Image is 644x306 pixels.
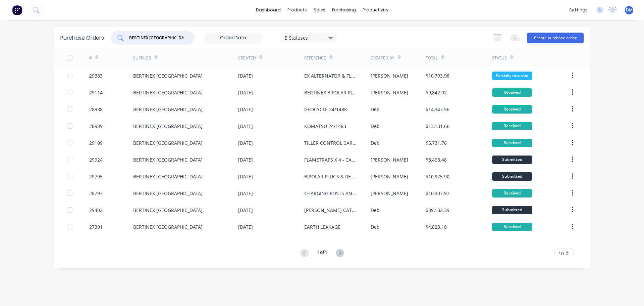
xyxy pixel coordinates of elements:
[492,88,532,97] div: Received
[304,89,357,96] div: BERTINEX BIPOLAR PLUGS
[133,55,151,61] div: Supplier
[89,223,103,230] div: 27391
[371,89,408,96] div: [PERSON_NAME]
[329,5,359,15] div: purchasing
[492,206,532,214] div: Submitted
[359,5,392,15] div: productivity
[492,156,532,164] div: Submitted
[89,106,103,113] div: 28938
[426,72,449,79] div: $10,793.98
[238,173,253,180] div: [DATE]
[371,55,394,61] div: Created By
[492,105,532,114] div: Received
[492,122,532,130] div: Received
[128,35,184,41] input: Search purchase orders...
[371,223,380,230] div: Deb
[284,5,310,15] div: products
[304,123,346,130] div: KOMATSU 24/1483
[253,5,284,15] a: dashboard
[492,55,507,61] div: Status
[133,207,203,214] div: BERTINEX [GEOGRAPHIC_DATA]
[285,34,333,41] div: 5 Statuses
[492,172,532,181] div: Submitted
[426,156,447,163] div: $3,468.48
[60,34,104,42] div: Purchase Orders
[426,89,447,96] div: $9,842.02
[304,173,357,180] div: BIPOLAR PLUGS & RESIN
[304,156,357,163] div: FLAMETRAPS X 4 - CAT DP25 AIR DRY
[238,123,253,130] div: [DATE]
[371,190,408,197] div: [PERSON_NAME]
[304,139,357,146] div: TILLER CONTROL CARD DULUX
[89,123,103,130] div: 28939
[492,223,532,231] div: Received
[371,156,408,163] div: [PERSON_NAME]
[304,106,347,113] div: GEOCYCLE 24/1488
[133,106,203,113] div: BERTINEX [GEOGRAPHIC_DATA]
[133,156,203,163] div: BERTINEX [GEOGRAPHIC_DATA]
[426,123,449,130] div: $13,131.66
[566,5,591,15] div: settings
[89,207,103,214] div: 29402
[304,55,326,61] div: Reference
[371,123,380,130] div: Deb
[238,72,253,79] div: [DATE]
[426,190,449,197] div: $10,307.97
[310,5,329,15] div: sales
[304,72,357,79] div: EX ALTERNATOR & FLAMETRAPS - GEOCYCLE/KOMATSU
[317,249,327,258] div: 1 of 4
[133,123,203,130] div: BERTINEX [GEOGRAPHIC_DATA]
[89,190,103,197] div: 28797
[133,223,203,230] div: BERTINEX [GEOGRAPHIC_DATA]
[371,173,408,180] div: [PERSON_NAME]
[89,72,103,79] div: 29383
[492,189,532,198] div: Received
[205,33,261,43] input: Order Date
[238,223,253,230] div: [DATE]
[89,139,103,146] div: 29109
[89,173,103,180] div: 29795
[492,72,532,80] div: Partially received
[133,89,203,96] div: BERTINEX [GEOGRAPHIC_DATA]
[238,207,253,214] div: [DATE]
[304,223,340,230] div: EARTH LEAKAGE
[371,72,408,79] div: [PERSON_NAME]
[133,72,203,79] div: BERTINEX [GEOGRAPHIC_DATA]
[426,173,449,180] div: $10,975.90
[133,190,203,197] div: BERTINEX [GEOGRAPHIC_DATA]
[89,156,103,163] div: 29924
[371,207,380,214] div: Deb
[238,156,253,163] div: [DATE]
[371,139,380,146] div: Deb
[89,89,103,96] div: 29114
[89,55,92,61] div: #
[133,173,203,180] div: BERTINEX [GEOGRAPHIC_DATA]
[426,139,447,146] div: $5,731.76
[558,250,564,257] span: 10
[238,106,253,113] div: [DATE]
[133,139,203,146] div: BERTINEX [GEOGRAPHIC_DATA]
[426,207,449,214] div: $39,132.39
[626,7,633,13] span: DM
[426,106,449,113] div: $14,347.56
[426,223,447,230] div: $4,823.18
[371,106,380,113] div: Deb
[238,89,253,96] div: [DATE]
[238,55,256,61] div: Created
[238,190,253,197] div: [DATE]
[492,139,532,147] div: Received
[527,33,584,43] button: Create purchase order
[426,55,438,61] div: Total
[304,190,357,197] div: CHARGING POSTS AND FLAME TRAPS
[238,139,253,146] div: [DATE]
[304,207,357,214] div: [PERSON_NAME] CAT X 5 25/1501-25/1505
[12,5,22,15] img: Factory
